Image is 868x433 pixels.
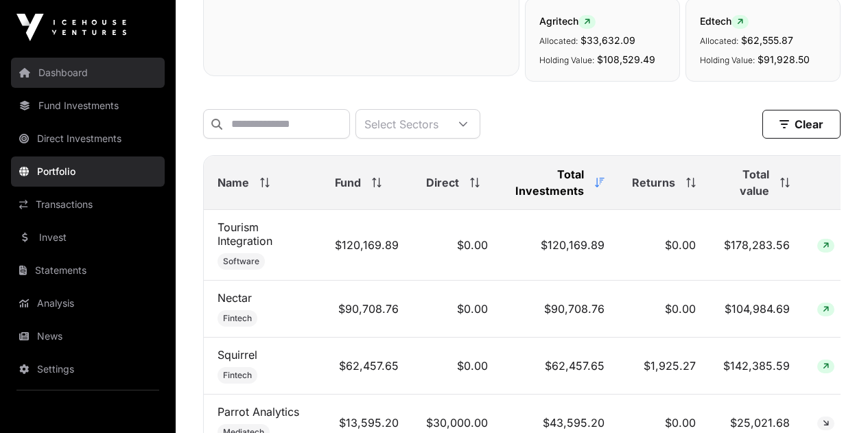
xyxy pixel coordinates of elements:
[700,55,755,65] span: Holding Value:
[321,338,412,395] td: $62,457.65
[426,174,459,191] span: Direct
[709,338,804,395] td: $142,385.59
[618,281,709,338] td: $0.00
[502,210,618,281] td: $120,169.89
[11,58,165,88] a: Dashboard
[580,34,635,46] span: $33,632.09
[700,15,749,27] span: Edtech
[515,166,584,199] span: Total Investments
[223,256,259,267] span: Software
[321,210,412,281] td: $120,169.89
[218,405,299,419] a: Parrot Analytics
[412,210,502,281] td: $0.00
[11,354,165,384] a: Settings
[11,255,165,285] a: Statements
[321,281,412,338] td: $90,708.76
[11,321,165,351] a: News
[758,54,810,65] span: $91,928.50
[709,281,804,338] td: $104,984.69
[11,124,165,154] a: Direct Investments
[356,110,447,138] div: Select Sectors
[412,281,502,338] td: $0.00
[502,281,618,338] td: $90,708.76
[412,338,502,395] td: $0.00
[539,15,596,27] span: Agritech
[741,34,793,46] span: $62,555.87
[709,210,804,281] td: $178,283.56
[218,174,249,191] span: Name
[11,288,165,318] a: Analysis
[618,210,709,281] td: $0.00
[723,166,769,199] span: Total value
[218,291,252,305] a: Nectar
[762,110,841,139] button: Clear
[223,370,252,381] span: Fintech
[16,14,126,41] img: Icehouse Ventures Logo
[618,338,709,395] td: $1,925.27
[632,174,675,191] span: Returns
[597,54,655,65] span: $108,529.49
[218,220,272,248] a: Tourism Integration
[502,338,618,395] td: $62,457.65
[539,55,594,65] span: Holding Value:
[700,36,738,46] span: Allocated:
[11,156,165,187] a: Portfolio
[335,174,361,191] span: Fund
[539,36,578,46] span: Allocated:
[11,189,165,220] a: Transactions
[799,367,868,433] iframe: Chat Widget
[11,222,165,253] a: Invest
[11,91,165,121] a: Fund Investments
[218,348,257,362] a: Squirrel
[223,313,252,324] span: Fintech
